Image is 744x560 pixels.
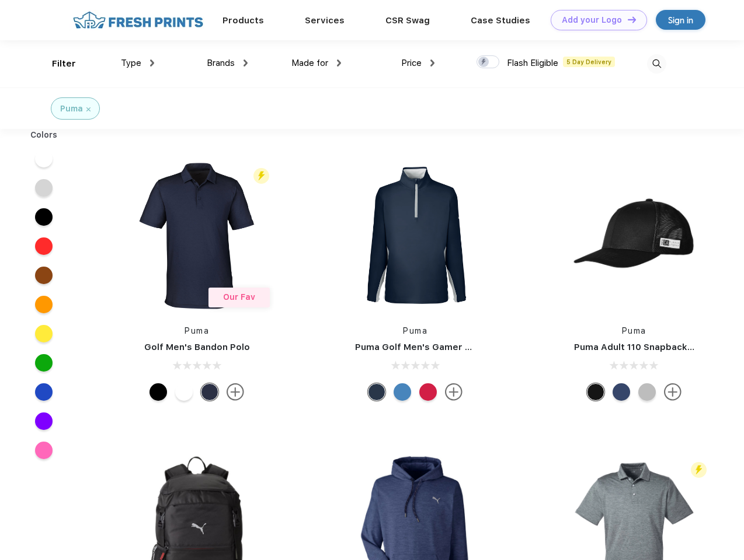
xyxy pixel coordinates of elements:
[507,58,558,68] span: Flash Eligible
[119,158,274,313] img: func=resize&h=266
[445,383,463,401] img: more.svg
[664,383,682,401] img: more.svg
[587,383,604,401] div: Pma Blk with Pma Blk
[144,342,250,352] a: Golf Men's Bandon Polo
[562,15,622,25] div: Add your Logo
[656,10,705,30] a: Sign in
[368,383,385,401] div: Navy Blazer
[175,383,193,401] div: Bright White
[691,462,707,478] img: flash_active_toggle.svg
[647,54,666,73] img: desktop_search.svg
[305,15,345,26] a: Services
[430,60,434,66] img: dropdown.png
[222,15,264,26] a: Products
[638,383,656,401] div: Quarry with Brt Whit
[150,60,154,66] img: dropdown.png
[401,58,422,68] span: Price
[563,57,615,67] span: 5 Day Delivery
[244,60,248,66] img: dropdown.png
[150,383,167,401] div: Puma Black
[613,383,630,401] div: Peacoat with Qut Shd
[121,58,141,68] span: Type
[207,58,235,68] span: Brands
[185,326,209,335] a: Puma
[338,158,493,313] img: func=resize&h=266
[419,383,437,401] div: Ski Patrol
[394,383,411,401] div: Bright Cobalt
[668,13,693,27] div: Sign in
[253,168,269,184] img: flash_active_toggle.svg
[69,10,207,30] img: fo%20logo%202.webp
[622,326,646,335] a: Puma
[628,16,636,23] img: DT
[60,103,83,115] div: Puma
[337,60,341,66] img: dropdown.png
[227,383,244,401] img: more.svg
[201,383,218,401] div: Navy Blazer
[223,292,255,302] span: Our Fav
[403,326,427,335] a: Puma
[52,57,76,71] div: Filter
[557,158,712,313] img: func=resize&h=266
[291,58,328,68] span: Made for
[355,342,540,352] a: Puma Golf Men's Gamer Golf Quarter-Zip
[385,15,430,26] a: CSR Swag
[86,107,91,111] img: filter_cancel.svg
[22,129,67,141] div: Colors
